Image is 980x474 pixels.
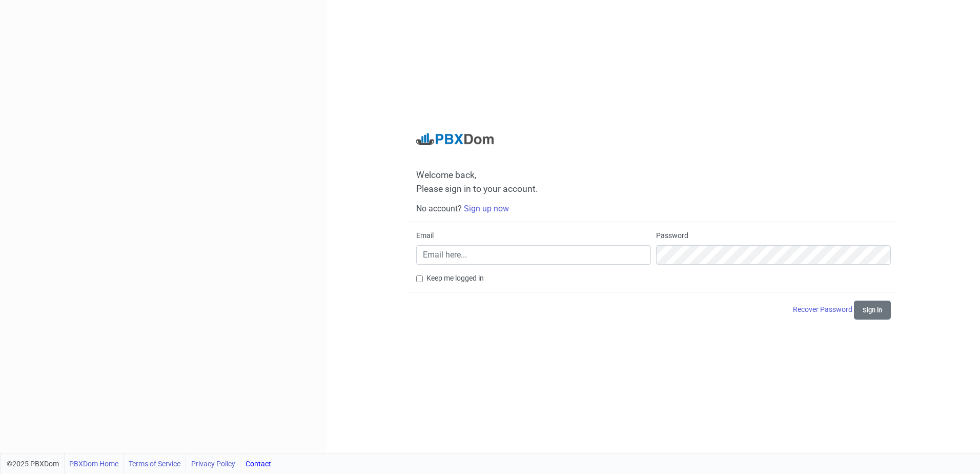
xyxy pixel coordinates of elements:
a: Recover Password [793,305,854,313]
span: Please sign in to your account. [416,184,538,194]
a: Privacy Policy [191,453,235,474]
a: Sign up now [464,204,509,213]
label: Keep me logged in [426,273,484,284]
button: Sign in [854,301,891,320]
span: Welcome back, [416,170,891,181]
a: Terms of Service [129,453,180,474]
label: Password [656,230,688,241]
a: Contact [246,453,271,474]
div: ©2025 PBXDom [7,453,271,474]
h6: No account? [416,204,891,213]
label: Email [416,230,434,241]
a: PBXDom Home [69,453,118,474]
input: Email here... [416,245,651,265]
